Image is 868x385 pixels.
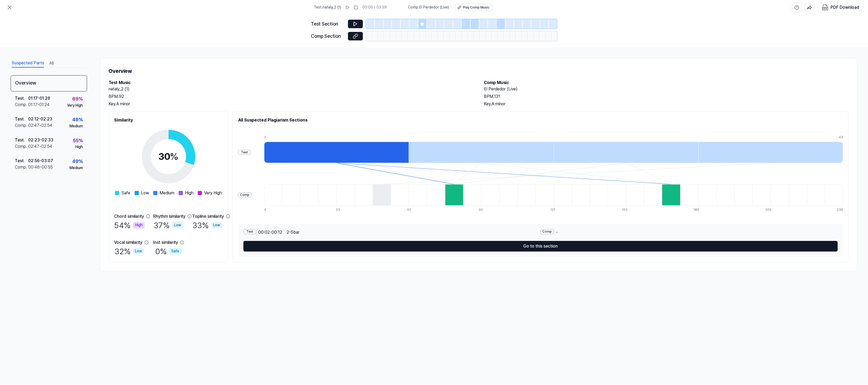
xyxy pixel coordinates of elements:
div: 02:23 - 02:33 [28,137,53,143]
div: Comp . [15,143,28,150]
button: Play Comp Music [455,4,493,11]
div: Inst similarity [153,239,178,246]
div: Medium [70,124,83,129]
div: 02:47 - 02:54 [28,143,52,150]
div: Comp [238,192,251,198]
div: Test [243,229,256,234]
div: Medium [70,165,83,171]
div: 238 [837,208,843,212]
div: 180 [694,208,712,212]
div: 49 % [72,158,83,165]
div: Comp [541,229,554,234]
div: - [541,229,838,236]
div: 69 % [72,95,83,103]
div: 01:17 - 01:28 [28,95,50,102]
h2: El Perdedor (Live) [484,86,849,92]
div: Topline similarity [192,213,224,220]
div: 43 [839,135,843,140]
span: Low [141,190,149,196]
div: 54 % [114,220,145,231]
div: Low [172,222,183,228]
div: 30 [158,149,179,164]
div: Key. A minor [484,101,849,107]
div: Test . [15,116,28,122]
div: 33 % [193,220,222,231]
div: Chord similarity [114,213,144,220]
img: PDF Download [822,4,828,11]
div: Test . [15,137,28,143]
div: 92 [479,208,497,212]
div: 0 % [156,246,182,257]
div: Low [211,222,222,228]
div: 55 % [73,137,83,145]
div: 02:47 - 02:54 [28,122,52,129]
span: Safe [121,190,130,196]
span: Very High [204,190,222,196]
div: 00:48 - 00:55 [28,164,53,170]
button: PDF Download [821,3,860,12]
div: BPM. 92 [109,93,473,100]
button: Suspected Parts [12,59,44,68]
div: 150 [622,208,640,212]
div: Comp Section [311,32,345,40]
div: PDF Download [831,4,859,11]
div: Comp . [15,102,28,108]
h1: Overview [109,67,849,75]
h2: Comp Music [484,79,849,86]
div: Comp . [15,164,28,170]
span: % [170,151,179,162]
div: Very High [67,103,83,108]
div: Low [133,248,144,254]
button: All [49,59,54,68]
button: Go to this section [243,241,838,252]
div: Test [238,150,251,155]
div: 33 [336,208,354,212]
div: Overview [11,75,87,91]
div: 01:17 - 01:24 [28,102,50,108]
span: High [185,190,194,196]
div: 02:12 - 02:23 [28,116,52,122]
div: 00:00 / 03:59 [362,5,387,10]
div: Test . [15,158,28,164]
span: Test . nataly_2 (1) [314,5,341,10]
div: 121 [551,208,569,212]
div: 02:56 - 03:07 [28,158,53,164]
button: help [792,3,802,12]
h2: nataly_2 (1) [109,86,473,92]
h2: Test Music [109,79,473,86]
div: High [133,222,145,228]
div: Vocal similarity [114,239,142,246]
span: Medium [160,190,174,196]
div: Comp . [15,122,28,129]
div: Play Comp Music [463,5,489,10]
span: 00:02 - 00:12 [258,229,282,236]
h2: Similarity [114,117,223,123]
div: BPM. 131 [484,93,849,100]
h2: All Suspected Plagiarism Sections [238,117,843,123]
span: 2 - 5 bar [287,229,299,236]
div: 209 [765,208,783,212]
div: 37 % [154,220,183,231]
div: Rhythm similarity [153,213,185,220]
svg: help [794,5,799,10]
div: Key. A minor [109,101,473,107]
img: share [807,5,812,10]
span: Comp . El Perdedor (Live) [408,5,449,10]
div: Test Section [311,20,345,28]
div: 62 [407,208,426,212]
div: High [75,144,83,150]
div: 2 [264,135,409,140]
div: 48 % [72,116,83,124]
div: 4 [264,208,282,212]
div: 32 % [115,246,144,257]
div: Test . [15,95,28,102]
div: Safe [169,248,182,254]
